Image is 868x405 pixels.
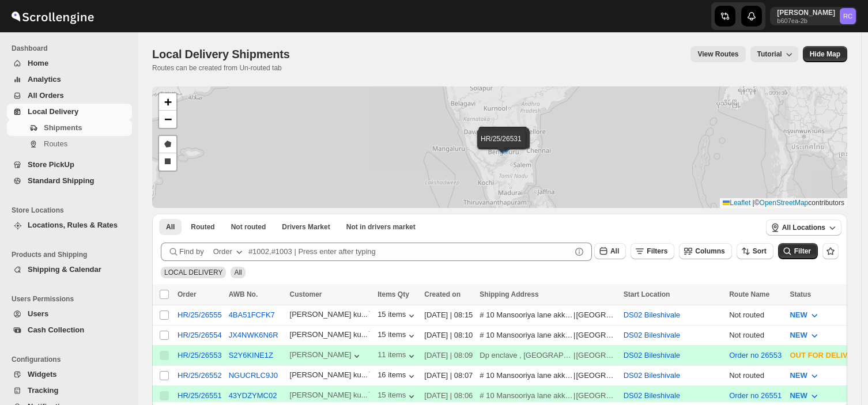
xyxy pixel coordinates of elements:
[631,243,674,259] button: Filters
[840,8,856,24] span: Rahul Chopra
[497,140,515,153] img: Marker
[790,331,807,339] span: NEW
[166,222,175,232] span: All
[790,371,807,380] span: NEW
[178,290,197,298] span: Order
[7,55,132,71] button: Home
[594,243,626,259] button: All
[480,390,616,402] div: |
[28,59,48,67] span: Home
[290,391,368,399] div: [PERSON_NAME] ku...
[159,219,182,235] button: All
[424,390,473,402] div: [DATE] | 08:06
[480,350,573,361] div: Dp enclave , [GEOGRAPHIC_DATA]
[159,93,176,111] a: Zoom in
[624,391,680,400] button: DS02 Bileshivale
[378,330,417,342] button: 15 items
[7,217,132,233] button: Locations, Rules & Rates
[624,351,680,359] button: DS02 Bileshivale
[496,138,513,150] img: Marker
[224,219,273,235] button: Unrouted
[28,386,58,395] span: Tracking
[378,350,417,362] div: 11 items
[378,370,417,382] button: 16 items
[290,330,368,339] div: [PERSON_NAME] ku...
[647,247,667,255] span: Filters
[493,140,511,153] img: Marker
[28,221,118,229] span: Locations, Rules & Rates
[729,330,783,341] div: Not routed
[164,268,222,277] span: LOCAL DELIVERY
[178,391,222,400] button: HR/25/26551
[9,2,96,31] img: ScrollEngine
[810,50,840,59] span: Hide Map
[178,371,222,380] button: HR/25/26552
[803,46,847,62] button: Map action label
[7,366,132,383] button: Widgets
[184,219,221,235] button: Routed
[782,223,825,232] span: All Locations
[206,243,252,261] button: Order
[480,370,573,381] div: # 10 Mansooriya lane akkipet opp to
[729,309,783,321] div: Not routed
[737,243,773,259] button: Sort
[794,247,811,255] span: Filter
[12,294,133,304] span: Users Permissions
[28,370,56,378] span: Widgets
[424,290,461,298] span: Created on
[697,50,738,59] span: View Routes
[790,290,811,298] span: Status
[290,310,368,319] div: [PERSON_NAME] ku...
[178,311,222,319] button: HR/25/26555
[12,206,133,215] span: Store Locations
[290,370,371,382] button: [PERSON_NAME] ku...
[777,17,835,24] p: b607ea-2b
[178,351,222,359] button: HR/25/26553
[28,160,74,169] span: Store PickUp
[760,199,809,207] a: OpenStreetMap
[7,262,132,278] button: Shipping & Calendar
[152,48,290,60] span: Local Delivery Shipments
[234,268,241,277] span: All
[290,391,371,402] button: [PERSON_NAME] ku...
[496,139,513,152] img: Marker
[159,153,176,171] a: Draw a rectangle
[28,309,48,318] span: Users
[164,94,172,109] span: +
[766,219,841,236] button: All Locations
[179,246,204,258] span: Find by
[783,366,827,385] button: NEW
[790,391,807,400] span: NEW
[229,311,275,319] button: 4BA51FCFK7
[783,387,827,405] button: NEW
[480,390,573,402] div: # 10 Mansooriya lane akkipet opp to
[290,290,322,298] span: Customer
[757,50,782,58] span: Tutorial
[248,243,571,261] input: #1002,#1003 | Press enter after typing
[178,331,222,339] div: HR/25/26554
[729,290,769,298] span: Route Name
[28,107,78,116] span: Local Delivery
[44,123,82,132] span: Shipments
[424,309,473,321] div: [DATE] | 08:15
[480,330,616,341] div: |
[480,350,616,361] div: |
[290,330,371,342] button: [PERSON_NAME] ku...
[7,71,132,88] button: Analytics
[378,310,417,321] button: 15 items
[729,370,783,381] div: Not routed
[28,75,61,84] span: Analytics
[290,350,363,362] button: [PERSON_NAME]
[624,331,680,339] button: DS02 Bileshivale
[12,44,133,53] span: Dashboard
[480,290,538,298] span: Shipping Address
[753,199,754,207] span: |
[282,222,330,232] span: Drivers Market
[275,219,337,235] button: Claimable
[7,88,132,104] button: All Orders
[720,198,847,208] div: © contributors
[229,331,278,339] button: JX4NWK6N6R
